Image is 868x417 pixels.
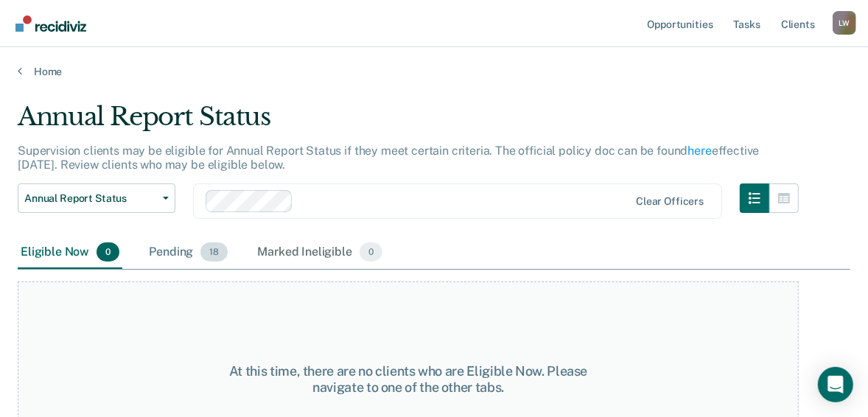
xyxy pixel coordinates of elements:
[18,65,850,78] a: Home
[24,192,157,205] span: Annual Report Status
[636,195,704,208] div: Clear officers
[818,367,853,402] div: Open Intercom Messenger
[15,15,86,32] img: Recidiviz
[214,363,603,395] div: At this time, there are no clients who are Eligible Now. Please navigate to one of the other tabs.
[688,144,712,158] a: here
[18,236,122,269] div: Eligible Now0
[18,102,799,144] div: Annual Report Status
[200,242,228,262] span: 18
[18,144,759,172] p: Supervision clients may be eligible for Annual Report Status if they meet certain criteria. The o...
[146,236,231,269] div: Pending18
[97,242,119,262] span: 0
[833,11,856,35] div: L W
[833,11,856,35] button: Profile dropdown button
[18,183,175,213] button: Annual Report Status
[254,236,385,269] div: Marked Ineligible0
[360,242,382,262] span: 0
